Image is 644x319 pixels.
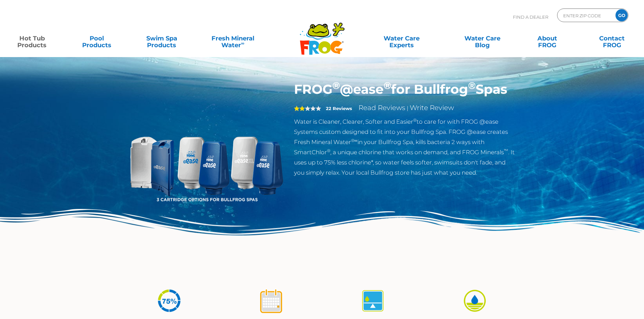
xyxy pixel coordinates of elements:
h1: FROG @ease for Bullfrog Spas [294,82,516,97]
a: Hot TubProducts [7,32,57,45]
sup: ™ [504,148,508,153]
a: PoolProducts [72,32,122,45]
a: Water CareBlog [457,32,508,45]
span: | [407,105,408,111]
sup: ® [327,148,330,153]
img: bullfrog-product-hero.png [129,82,284,237]
a: Read Reviews [358,104,405,112]
a: AboutFROG [522,32,572,45]
sup: ® [468,79,476,91]
a: Write Review [410,104,454,112]
img: icon-atease-self-regulates [360,288,386,314]
img: icon-atease-75percent-less [157,288,182,314]
sup: ® [332,79,340,91]
sup: ®∞ [351,138,357,143]
p: Water is Cleaner, Clearer, Softer and Easier to care for with FROG @ease Systems custom designed ... [294,117,516,178]
a: Swim SpaProducts [136,32,187,45]
span: 2 [294,106,305,111]
img: icon-atease-easy-on [462,288,487,314]
img: Frog Products Logo [296,14,348,55]
p: Find A Dealer [513,8,548,25]
sup: ® [413,118,417,123]
a: Water CareExperts [361,32,443,45]
input: GO [615,9,628,21]
strong: 22 Reviews [326,106,352,111]
a: ContactFROG [587,32,637,45]
sup: ∞ [241,40,244,46]
a: Fresh MineralWater∞ [201,32,264,45]
img: icon-atease-shock-once [258,288,284,314]
sup: ® [384,79,391,91]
